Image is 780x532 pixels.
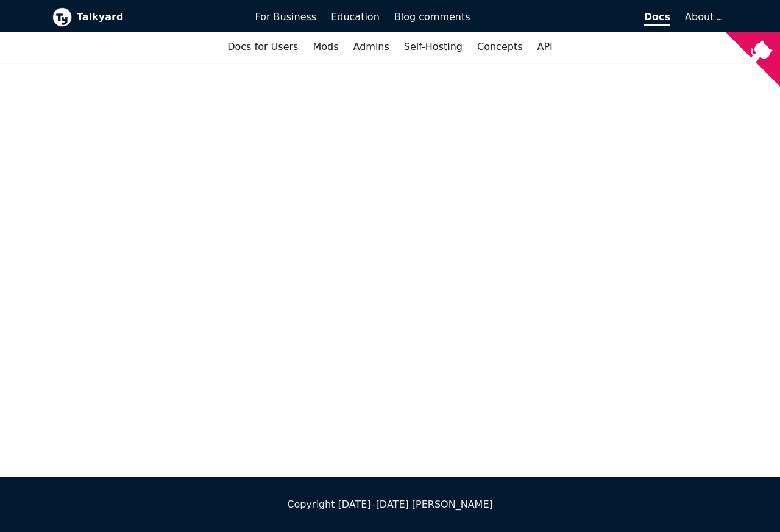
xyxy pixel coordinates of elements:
[478,7,678,27] a: Docs
[77,9,238,25] b: Talkyard
[52,7,72,27] img: Talkyard logo
[644,11,670,26] span: Docs
[52,7,238,27] a: Talkyard logoTalkyard
[220,37,305,57] a: Docs for Users
[397,37,470,57] a: Self-Hosting
[685,11,720,23] a: About
[530,37,560,57] a: API
[331,11,380,23] span: Education
[394,11,470,23] span: Blog comments
[248,7,324,27] a: For Business
[387,7,478,27] a: Blog comments
[324,7,387,27] a: Education
[305,37,346,57] a: Mods
[255,11,317,23] span: For Business
[52,497,728,512] div: Copyright [DATE]–[DATE] [PERSON_NAME]
[470,37,530,57] a: Concepts
[346,37,397,57] a: Admins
